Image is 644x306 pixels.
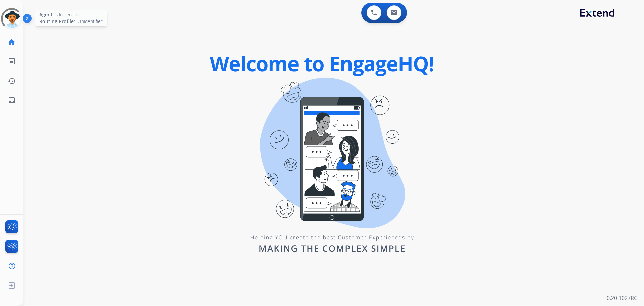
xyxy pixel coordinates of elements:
span: Agent: [39,11,54,18]
span: Unidentified [57,11,82,18]
mat-icon: list_alt [8,57,16,65]
span: Routing Profile: [39,18,75,25]
mat-icon: inbox [8,96,16,104]
p: 0.20.1027RC [607,294,637,302]
mat-icon: history [8,77,16,85]
mat-icon: home [8,38,16,46]
span: Unidentified [78,18,103,25]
